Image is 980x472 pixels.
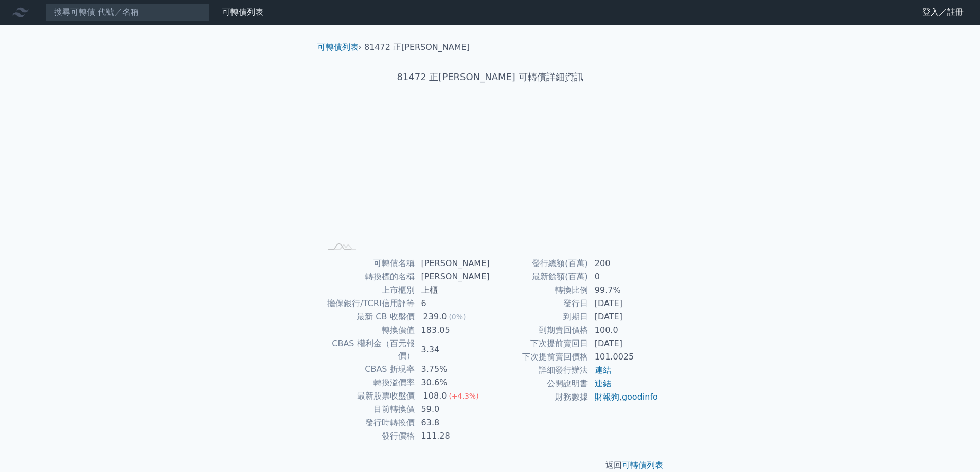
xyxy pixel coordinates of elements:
a: 可轉債列表 [622,460,663,470]
td: 發行價格 [322,429,415,443]
td: 63.8 [415,416,490,429]
td: [DATE] [589,310,659,324]
td: 200 [589,257,659,270]
a: goodinfo [622,392,658,402]
td: 到期賣回價格 [490,324,589,337]
td: 到期日 [490,310,589,324]
td: 詳細發行辦法 [490,364,589,377]
h1: 81472 正[PERSON_NAME] 可轉債詳細資訊 [309,70,671,84]
td: 下次提前賣回日 [490,337,589,350]
td: 轉換價值 [322,324,415,337]
a: 登入／註冊 [914,4,972,21]
td: CBAS 折現率 [322,363,415,376]
td: 101.0025 [589,350,659,364]
td: 轉換標的名稱 [322,270,415,284]
td: 公開說明書 [490,377,589,390]
td: 3.75% [415,363,490,376]
a: 連結 [595,379,611,388]
td: 111.28 [415,429,490,443]
td: 轉換溢價率 [322,376,415,389]
td: 59.0 [415,403,490,416]
td: 0 [589,270,659,284]
td: [DATE] [589,297,659,310]
span: (0%) [449,313,466,321]
td: 轉換比例 [490,284,589,297]
td: [PERSON_NAME] [415,257,490,270]
td: 30.6% [415,376,490,389]
td: 99.7% [589,284,659,297]
td: , [589,390,659,404]
p: 返回 [309,459,671,471]
div: 239.0 [421,311,449,323]
td: 發行總額(百萬) [490,257,589,270]
td: 擔保銀行/TCRI信用評等 [322,297,415,310]
td: 發行日 [490,297,589,310]
td: 下次提前賣回價格 [490,350,589,364]
td: [DATE] [589,337,659,350]
td: 發行時轉換價 [322,416,415,429]
a: 可轉債列表 [222,7,263,17]
li: 81472 正[PERSON_NAME] [364,41,470,53]
li: › [317,41,362,53]
td: 最新股票收盤價 [322,389,415,403]
td: 100.0 [589,324,659,337]
a: 財報狗 [595,392,619,402]
td: 3.34 [415,337,490,363]
td: CBAS 權利金（百元報價） [322,337,415,363]
td: 最新 CB 收盤價 [322,310,415,324]
td: 上櫃 [415,284,490,297]
td: 目前轉換價 [322,403,415,416]
div: 108.0 [421,390,449,402]
td: 最新餘額(百萬) [490,270,589,284]
g: Chart [338,117,647,239]
td: 上市櫃別 [322,284,415,297]
td: [PERSON_NAME] [415,270,490,284]
input: 搜尋可轉債 代號／名稱 [45,4,210,21]
span: (+4.3%) [449,392,478,400]
a: 連結 [595,365,611,375]
td: 183.05 [415,324,490,337]
td: 可轉債名稱 [322,257,415,270]
a: 可轉債列表 [317,42,359,52]
td: 6 [415,297,490,310]
td: 財務數據 [490,390,589,404]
